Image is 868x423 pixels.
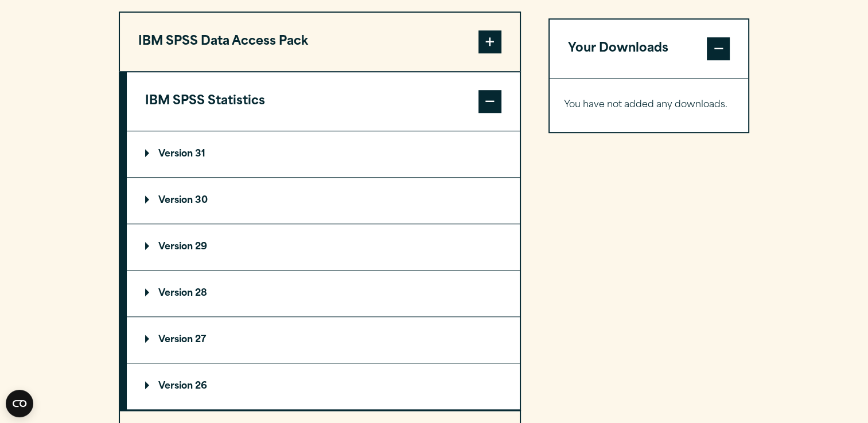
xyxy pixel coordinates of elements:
[145,382,207,391] p: Version 26
[145,150,205,159] p: Version 31
[145,196,208,205] p: Version 30
[6,390,33,417] button: Open CMP widget
[550,78,749,132] div: Your Downloads
[145,335,206,344] p: Version 27
[127,131,520,177] summary: Version 31
[564,97,734,113] p: You have not added any downloads.
[145,289,207,298] p: Version 28
[127,271,520,316] summary: Version 28
[127,363,520,409] summary: Version 26
[127,317,520,363] summary: Version 27
[145,242,207,252] p: Version 29
[120,13,520,71] button: IBM SPSS Data Access Pack
[127,224,520,270] summary: Version 29
[127,72,520,131] button: IBM SPSS Statistics
[127,178,520,224] summary: Version 30
[550,19,749,78] button: Your Downloads
[127,131,520,410] div: IBM SPSS Statistics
